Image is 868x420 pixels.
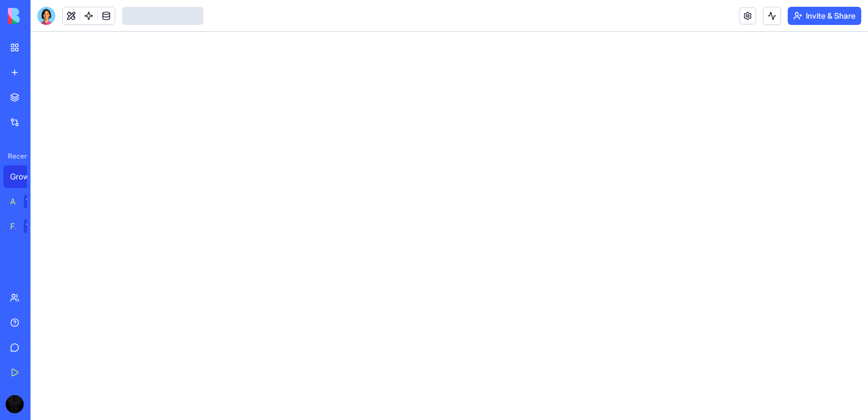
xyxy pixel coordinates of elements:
[3,152,27,161] span: Recent
[10,221,16,232] div: Feedback Form
[10,196,16,207] div: AI Logo Generator
[24,195,42,208] div: TRY
[3,165,49,188] a: Growth
[3,215,49,238] a: Feedback FormTRY
[788,7,861,25] button: Invite & Share
[24,220,42,233] div: TRY
[3,190,49,213] a: AI Logo GeneratorTRY
[6,395,24,413] img: ACg8ocJetzQJJ8PQ65MPjfANBuykhHazs_4VuDgQ95jgNxn1HfdF6o3L=s96-c
[8,8,78,24] img: logo
[10,171,42,182] div: Growth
